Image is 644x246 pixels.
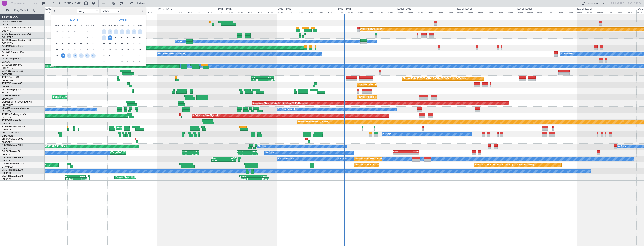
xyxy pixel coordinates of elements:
span: 10 [91,35,96,40]
div: 28-8-2025 [72,53,78,59]
span: 2 [108,29,112,34]
div: 30-9-2025 [107,53,113,59]
div: 12-9-2025 [125,35,131,41]
div: 4-9-2025 [119,29,125,35]
span: 8 [79,35,84,40]
div: 13-9-2025 [131,35,137,41]
span: 22 [79,47,84,52]
div: 12-10-2025 [137,59,143,65]
div: 7-8-2025 [72,35,78,41]
div: Mon [54,23,60,29]
span: 2 [120,53,124,58]
div: 8-9-2025 [101,35,107,41]
span: 17 [114,41,118,46]
span: 28 [138,47,142,52]
div: 30-7-2025 [66,29,72,35]
span: 10 [114,35,118,40]
div: 30-8-2025 [84,53,90,59]
span: 2 [85,29,90,34]
div: 16-8-2025 [84,41,90,47]
div: 14-8-2025 [72,41,78,47]
div: 7-10-2025 [107,59,113,65]
div: 31-8-2025 [90,53,96,59]
span: 13 [67,41,71,46]
div: 2-9-2025 [107,29,113,35]
span: 10 [126,59,130,64]
div: Wed [66,23,72,29]
div: 31-7-2025 [72,29,78,35]
div: 27-8-2025 [66,53,72,59]
div: 24-8-2025 [90,47,96,53]
div: 2-10-2025 [119,53,125,59]
span: 31 [91,53,96,58]
div: 15-9-2025 [101,41,107,47]
span: 12 [138,59,142,64]
div: 17-9-2025 [113,41,119,47]
span: 29 [102,53,106,58]
span: 19 [61,47,65,52]
span: 5 [126,29,130,34]
div: 25-9-2025 [119,47,125,53]
div: 4-8-2025 [54,35,60,41]
span: 4 [120,29,124,34]
div: 18-9-2025 [119,41,125,47]
div: 3-9-2025 [113,29,119,35]
button: Previous month [53,8,57,14]
span: 19 [126,41,130,46]
span: 20 [132,41,136,46]
span: 20 [67,47,71,52]
span: 7 [108,59,112,64]
div: Sun [90,23,96,29]
span: 18 [120,41,124,46]
div: 2-8-2025 [84,29,90,35]
div: 29-8-2025 [78,53,84,59]
span: 5 [61,35,65,40]
div: 3-10-2025 [125,53,131,59]
div: 21-8-2025 [72,47,78,53]
span: 13 [132,35,136,40]
span: 23 [85,47,90,52]
div: 21-9-2025 [137,41,143,47]
span: 23 [108,47,112,52]
span: 4 [132,53,136,58]
span: 8 [114,59,118,64]
span: 21 [73,47,77,52]
div: 10-8-2025 [90,35,96,41]
div: 29-7-2025 [60,29,66,35]
span: 6 [102,59,106,64]
span: 16 [85,41,90,46]
span: 28 [55,29,59,34]
span: 22 [102,47,106,52]
div: 14-9-2025 [137,35,143,41]
div: 15-8-2025 [78,41,84,47]
span: 18 [55,47,59,52]
div: 7-9-2025 [137,29,143,35]
span: 12 [61,41,65,46]
span: 17 [91,41,96,46]
span: 30 [67,29,71,34]
span: 14 [73,41,77,46]
div: Wed [113,23,119,29]
span: 27 [67,53,71,58]
span: 9 [85,35,90,40]
div: 24-9-2025 [113,47,119,53]
select: Select year [101,9,120,13]
div: 22-8-2025 [78,47,84,53]
div: 25-8-2025 [54,53,60,59]
div: Sat [131,23,137,29]
span: 24 [114,47,118,52]
div: Fri [78,23,84,29]
div: Mon [101,23,107,29]
div: 18-8-2025 [54,47,60,53]
div: Thu [119,23,125,29]
div: 22-9-2025 [101,47,107,53]
span: 3 [126,53,130,58]
span: 15 [102,41,106,46]
div: 8-10-2025 [113,59,119,65]
div: 3-8-2025 [90,29,96,35]
span: 7 [138,29,142,34]
div: 11-9-2025 [119,35,125,41]
span: 1 [114,53,118,58]
div: 23-9-2025 [107,47,113,53]
span: 30 [85,53,90,58]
